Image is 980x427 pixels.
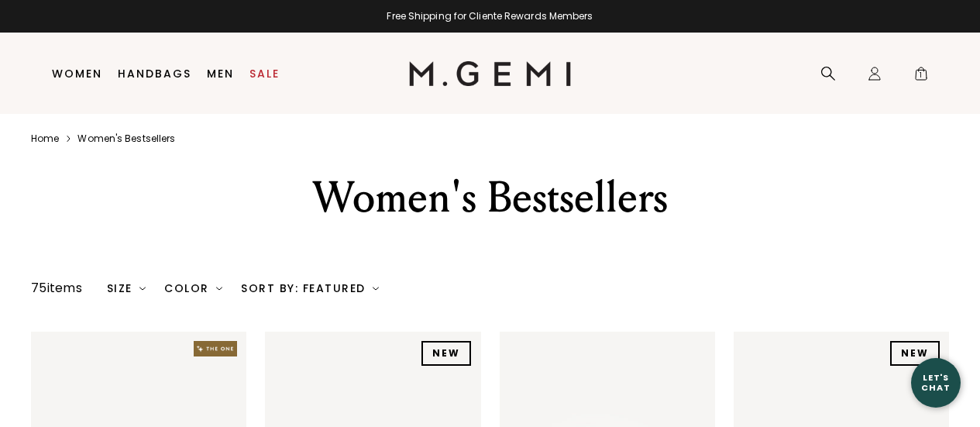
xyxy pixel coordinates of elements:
[31,133,59,145] a: Home
[911,373,961,392] div: Let's Chat
[216,285,222,291] img: chevron-down.svg
[890,341,940,366] div: NEW
[203,170,778,226] div: Women's Bestsellers
[913,69,929,84] span: 1
[52,67,102,80] a: Women
[139,285,146,291] img: chevron-down.svg
[409,61,571,86] img: M.Gemi
[241,282,379,294] div: Sort By: Featured
[164,282,222,294] div: Color
[77,133,175,145] a: Women's bestsellers
[107,282,146,294] div: Size
[194,341,237,356] img: The One tag
[421,341,471,366] div: NEW
[207,67,234,80] a: Men
[249,67,280,80] a: Sale
[118,67,191,80] a: Handbags
[373,285,379,291] img: chevron-down.svg
[31,279,82,298] div: 75 items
